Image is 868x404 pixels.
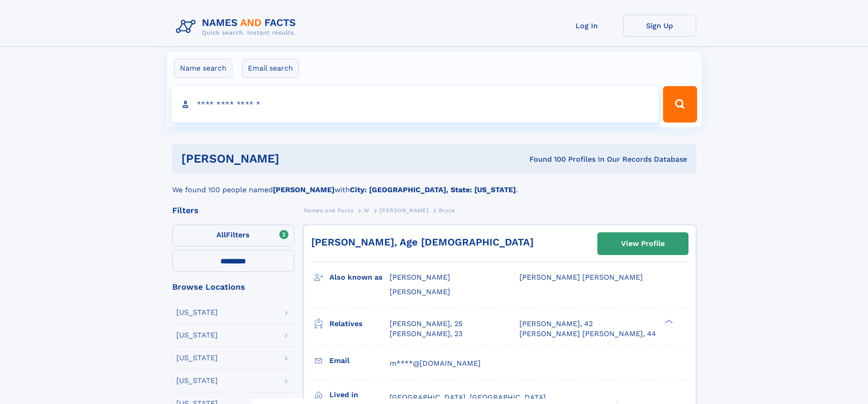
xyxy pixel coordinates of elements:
h3: Relatives [329,316,390,332]
div: [US_STATE] [176,377,218,384]
h3: Lived in [329,387,390,403]
a: [PERSON_NAME], 25 [390,319,462,329]
a: Sign Up [623,15,696,37]
button: Search Button [663,86,697,123]
span: All [216,230,226,239]
div: [US_STATE] [176,309,218,316]
b: City: [GEOGRAPHIC_DATA], State: [US_STATE] [350,185,516,194]
a: [PERSON_NAME], 42 [519,319,593,329]
div: Browse Locations [172,283,294,291]
div: View Profile [621,233,665,254]
div: We found 100 people named with . [172,174,696,195]
span: [PERSON_NAME] [390,287,450,296]
span: [GEOGRAPHIC_DATA], [GEOGRAPHIC_DATA] [390,393,546,402]
label: Name search [174,59,232,78]
div: [US_STATE] [176,354,218,362]
span: Bryce [439,207,455,214]
span: [PERSON_NAME] [390,273,450,281]
span: [PERSON_NAME] [PERSON_NAME] [519,273,643,281]
a: [PERSON_NAME] [PERSON_NAME], 44 [519,329,656,339]
span: W [364,207,370,214]
div: [US_STATE] [176,332,218,339]
div: Found 100 Profiles In Our Records Database [404,154,687,164]
a: W [364,205,370,216]
div: Filters [172,206,294,215]
span: [PERSON_NAME] [380,207,428,214]
b: [PERSON_NAME] [273,185,334,194]
img: Logo Names and Facts [172,15,303,39]
h3: Also known as [329,270,390,285]
a: [PERSON_NAME], Age [DEMOGRAPHIC_DATA] [311,236,534,248]
label: Filters [172,225,294,246]
label: Email search [242,59,299,78]
a: View Profile [598,233,688,255]
h3: Email [329,353,390,368]
a: [PERSON_NAME], 23 [390,329,462,339]
input: search input [171,86,659,123]
div: ❯ [663,318,673,324]
a: [PERSON_NAME] [380,205,428,216]
a: Names and Facts [303,205,354,216]
a: Log In [550,15,623,37]
h1: [PERSON_NAME] [181,153,405,164]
